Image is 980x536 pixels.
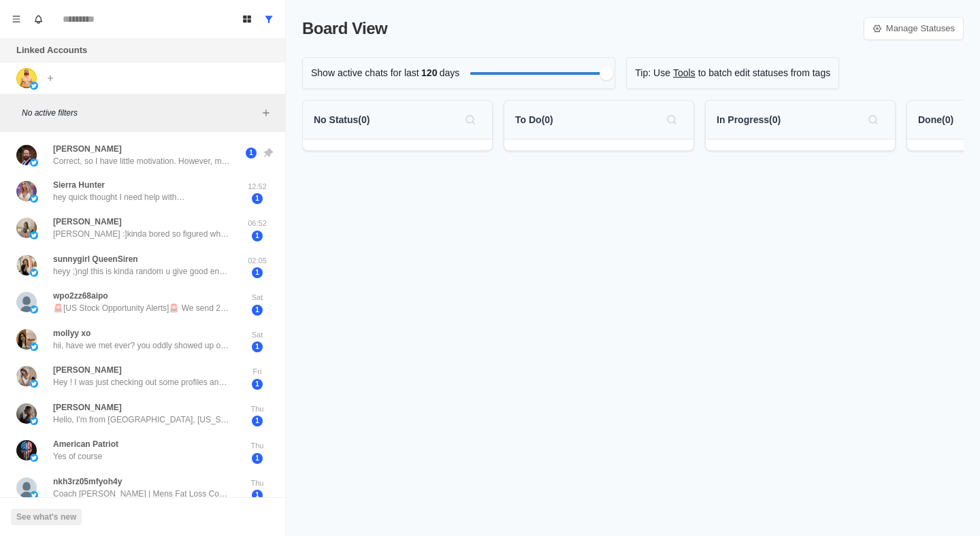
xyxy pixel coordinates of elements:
img: picture [16,68,37,88]
p: Sat [240,329,274,341]
img: picture [30,82,38,90]
button: Add account [42,70,59,86]
span: 1 [252,416,263,426]
span: 1 [252,193,263,204]
img: picture [30,269,38,277]
p: 12:52 [240,181,274,192]
p: To Do ( 0 ) [515,113,553,127]
span: 120 [419,66,440,80]
img: picture [16,218,37,238]
p: [PERSON_NAME] [53,216,122,228]
p: hii, have we met ever? you oddly showed up on my suggested friends, n i think you are [PERSON_NAM... [53,339,230,352]
p: Thu [240,440,274,452]
p: Show active chats for last [311,66,419,80]
button: Board View [236,8,258,30]
p: sunnygirl QueenSiren [53,253,138,265]
img: picture [30,491,38,499]
span: 1 [252,490,263,501]
p: Correct, so I have little motivation. However, my son recently got engaged and I'm committed to l... [53,155,230,167]
p: Hello, I'm from [GEOGRAPHIC_DATA], [US_STATE]. Are you [DEMOGRAPHIC_DATA]? [53,414,230,426]
p: 02:05 [240,255,274,267]
p: [PERSON_NAME] [53,364,122,376]
p: heyy ;)ngl this is kinda random u give good energy just sayin my x glitched so can u msg me there... [53,265,230,278]
p: Sat [240,292,274,303]
p: No Status ( 0 ) [314,113,370,127]
p: 🚨[US Stock Opportunity Alerts]🚨 We send 2-3 promising stock recommendations and trade suggestions... [53,302,230,314]
img: picture [16,366,37,386]
img: picture [16,292,37,312]
img: picture [16,145,37,165]
p: Sierra Hunter [53,179,105,191]
img: picture [30,343,38,351]
span: 1 [252,341,263,352]
span: 1 [252,453,263,464]
img: picture [16,478,37,498]
button: See what's new [11,509,82,525]
img: picture [16,255,37,275]
p: American Patriot [53,438,118,450]
p: wpo2zz68aipo [53,290,108,302]
p: to batch edit statuses from tags [698,66,831,80]
p: nkh3rz05mfyoh4y [53,475,122,488]
p: Done ( 0 ) [918,113,953,127]
button: Add filters [258,105,274,121]
img: picture [30,158,38,167]
p: mollyy xo [53,327,91,339]
p: days [440,66,460,80]
span: 1 [252,305,263,316]
p: In Progress ( 0 ) [717,113,781,127]
span: 1 [246,148,257,158]
p: hey quick thought I need help with… [53,191,184,203]
span: 1 [252,267,263,278]
p: Tip: Use [635,66,670,80]
span: 1 [252,231,263,241]
img: picture [16,403,37,424]
img: picture [30,417,38,425]
p: [PERSON_NAME] :]kinda bored so figured why not u seem cute anyway my main acc got restricted so c... [53,228,230,240]
img: picture [16,181,37,201]
p: No active filters [22,107,258,119]
img: picture [16,440,37,460]
button: Menu [5,8,27,30]
button: Search [661,109,683,131]
img: picture [30,380,38,388]
button: Search [862,109,884,131]
button: Search [459,109,481,131]
div: Filter by activity days [600,67,613,80]
span: 1 [252,379,263,390]
p: Linked Accounts [16,44,87,57]
img: picture [30,305,38,314]
p: Yes of course [53,450,102,463]
img: picture [30,195,38,203]
button: Notifications [27,8,49,30]
a: Manage Statuses [864,17,964,40]
p: [PERSON_NAME] [53,401,122,414]
p: Board View [302,16,387,41]
p: Hey ! I was just checking out some profiles and yours popped up thought you seemed kinda cool! DM... [53,376,230,388]
img: picture [30,454,38,462]
img: picture [30,231,38,239]
p: Thu [240,478,274,489]
p: Coach [PERSON_NAME] | Mens Fat Loss Coach ，A new stock blogger @TrendHunter_007 is now live on Pl... [53,488,230,500]
button: Show all conversations [258,8,280,30]
img: picture [16,329,37,350]
p: Fri [240,366,274,378]
p: [PERSON_NAME] [53,143,122,155]
p: 06:52 [240,218,274,229]
a: Tools [673,66,696,80]
p: Thu [240,403,274,415]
